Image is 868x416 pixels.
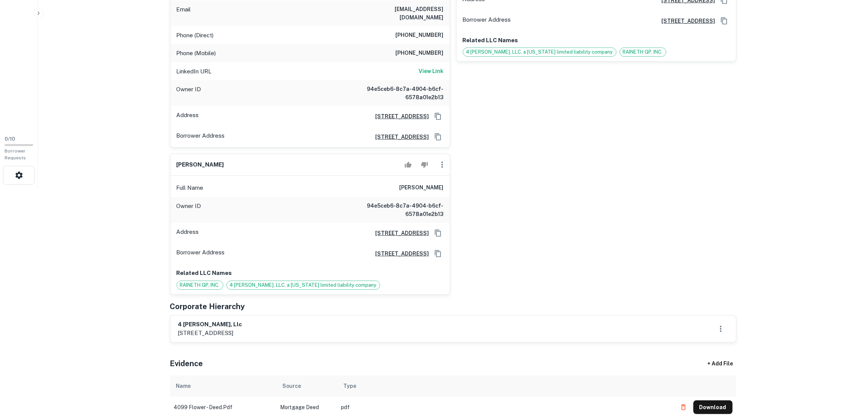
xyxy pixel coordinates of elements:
p: Full Name [177,183,204,192]
div: Type [344,381,357,391]
button: Reject [418,157,431,172]
p: Phone (Direct) [177,31,214,40]
p: Address [177,111,199,122]
a: [STREET_ADDRESS] [369,249,429,258]
button: Download [693,400,733,414]
h6: [PERSON_NAME] [177,160,224,169]
p: [STREET_ADDRESS] [178,329,242,338]
h6: 4 [PERSON_NAME], llc [178,320,242,329]
button: Copy Address [432,248,444,259]
h6: [PERSON_NAME] [400,183,444,192]
a: View Link [419,67,444,76]
th: Source [277,375,338,397]
p: Owner ID [177,85,201,102]
span: Borrower Requests [5,148,26,160]
p: LinkedIn URL [177,67,212,76]
th: Type [338,375,673,397]
span: 4 [PERSON_NAME], LLC, a [US_STATE] limited liability company [463,48,616,56]
p: Borrower Address [177,248,225,259]
button: Copy Address [718,15,730,27]
span: 0 / 10 [5,136,15,142]
button: Copy Address [432,111,444,122]
h5: Corporate Hierarchy [170,301,245,312]
h6: 94e5ceb6-8c7a-4904-b6cf-6578a01e2b13 [352,85,444,102]
h6: [PHONE_NUMBER] [396,31,444,40]
th: Name [170,375,277,397]
p: Borrower Address [463,15,511,27]
p: Email [177,5,191,22]
p: Borrower Address [177,131,225,143]
button: Delete file [677,401,690,413]
button: Copy Address [432,227,444,239]
span: RAINETH GP, INC. [620,48,666,56]
p: Related LLC Names [463,36,730,45]
iframe: Chat Widget [830,355,868,392]
div: + Add File [694,357,747,371]
p: Phone (Mobile) [177,49,216,58]
a: [STREET_ADDRESS] [369,133,429,141]
span: RAINETH GP, INC. [177,281,223,289]
p: Address [177,227,199,239]
h6: [EMAIL_ADDRESS][DOMAIN_NAME] [352,5,444,22]
button: Copy Address [432,131,444,143]
a: [STREET_ADDRESS] [369,229,429,237]
div: Name [176,381,191,391]
span: 4 [PERSON_NAME], LLC, a [US_STATE] limited liability company [227,281,380,289]
a: [STREET_ADDRESS] [656,17,715,25]
h6: 94e5ceb6-8c7a-4904-b6cf-6578a01e2b13 [352,202,444,218]
h6: View Link [419,67,444,75]
h5: Evidence [170,358,203,369]
div: Source [283,381,301,391]
p: Related LLC Names [177,268,444,278]
a: [STREET_ADDRESS] [369,112,429,121]
p: Owner ID [177,202,201,218]
h6: [PHONE_NUMBER] [396,49,444,58]
button: Accept [401,157,415,172]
